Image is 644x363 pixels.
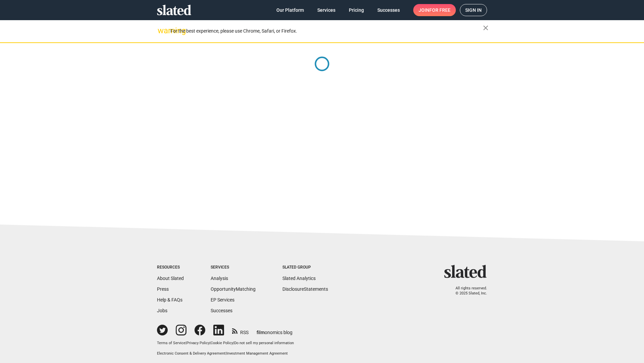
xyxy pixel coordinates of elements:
[312,4,341,16] a: Services
[234,341,294,346] button: Do not sell my personal information
[211,265,256,270] div: Services
[157,276,184,281] a: About Slated
[211,308,232,313] a: Successes
[210,341,211,345] span: |
[170,27,483,36] div: For the best experience, please use Chrome, Safari, or Firefox.
[157,341,185,345] a: Terms of Service
[257,324,292,336] a: filmonomics blog
[282,265,328,270] div: Slated Group
[271,4,309,16] a: Our Platform
[211,276,228,281] a: Analysis
[157,351,225,356] a: Electronic Consent & Delivery Agreement
[257,330,265,335] span: film
[211,297,234,302] a: EP Services
[186,341,210,345] a: Privacy Policy
[349,4,364,16] span: Pricing
[276,4,304,16] span: Our Platform
[413,4,456,16] a: Joinfor free
[448,286,487,296] p: All rights reserved. © 2025 Slated, Inc.
[460,4,487,16] a: Sign in
[233,341,234,345] span: |
[157,265,184,270] div: Resources
[211,341,233,345] a: Cookie Policy
[282,276,316,281] a: Slated Analytics
[317,4,335,16] span: Services
[282,286,328,292] a: DisclosureStatements
[157,286,169,292] a: Press
[226,351,288,356] a: Investment Management Agreement
[157,308,167,313] a: Jobs
[482,24,490,32] mat-icon: close
[157,297,182,302] a: Help & FAQs
[185,341,186,345] span: |
[377,4,400,16] span: Successes
[343,4,369,16] a: Pricing
[225,351,226,356] span: |
[158,27,166,35] mat-icon: warning
[232,325,249,336] a: RSS
[211,286,256,292] a: OpportunityMatching
[465,4,482,16] span: Sign in
[419,4,450,16] span: Join
[429,4,450,16] span: for free
[372,4,405,16] a: Successes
